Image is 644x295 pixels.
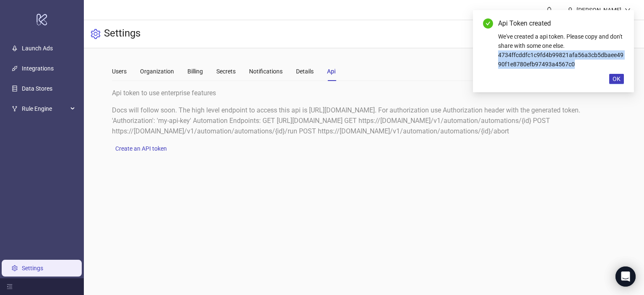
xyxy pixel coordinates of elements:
[296,67,314,76] div: Details
[327,67,335,76] div: Api
[249,67,283,76] div: Notifications
[12,106,18,112] span: fork
[140,67,174,76] div: Organization
[112,88,615,98] div: Api token to use enterprise features
[546,7,552,13] span: bell
[112,67,127,76] div: Users
[498,18,624,29] div: Api Token created
[22,85,52,92] a: Data Stores
[187,67,203,76] div: Billing
[567,7,573,13] span: user
[22,45,53,52] a: Launch Ads
[115,145,167,152] span: Create an API token
[498,32,624,69] div: We've created a api token. Please copy and don't share with some one else. 4734ffcddfc1c9fd4b9982...
[112,105,615,136] div: Docs will follow soon. The high level endpoint to access this api is [URL][DOMAIN_NAME]. For auth...
[483,18,493,29] span: check-circle
[112,144,170,154] button: Create an API token
[91,29,101,39] span: setting
[22,265,43,272] a: Settings
[615,18,624,28] a: Close
[615,266,636,287] div: Open Intercom Messenger
[573,5,625,15] div: [PERSON_NAME]
[216,67,236,76] div: Secrets
[22,100,68,117] span: Rule Engine
[609,74,624,84] button: OK
[625,7,631,13] span: down
[613,76,621,82] span: OK
[22,65,54,72] a: Integrations
[104,27,140,41] h3: Settings
[7,284,13,290] span: menu-fold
